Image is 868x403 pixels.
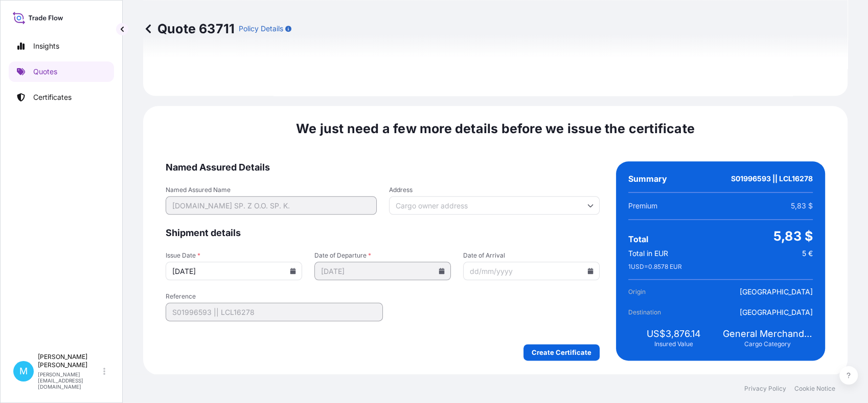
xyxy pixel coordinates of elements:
[791,201,813,211] span: 5,83 $
[19,366,28,376] span: M
[628,248,668,259] span: Total in EUR
[33,41,59,51] p: Insights
[9,87,114,108] a: Certificates
[33,92,72,102] p: Certificates
[166,262,302,280] input: dd/mm/yyyy
[33,67,57,77] p: Quotes
[38,353,101,369] p: [PERSON_NAME] [PERSON_NAME]
[773,228,813,244] span: 5,83 $
[744,385,786,393] a: Privacy Policy
[38,371,101,390] p: [PERSON_NAME][EMAIL_ADDRESS][DOMAIN_NAME]
[723,328,813,340] span: General Merchandise
[463,251,600,260] span: Date of Arrival
[744,340,791,348] span: Cargo Category
[166,186,377,194] span: Named Assured Name
[523,344,600,360] button: Create Certificate
[794,385,835,393] a: Cookie Notice
[166,251,302,260] span: Issue Date
[166,292,383,301] span: Reference
[731,174,813,184] span: S01996593 || LCL16278
[628,307,686,317] span: Destination
[628,263,682,271] span: 1 USD = 0.8578 EUR
[802,248,813,259] span: 5 €
[740,287,813,297] span: [GEOGRAPHIC_DATA]
[628,287,686,297] span: Origin
[628,201,657,211] span: Premium
[296,120,695,137] span: We just need a few more details before we issue the certificate
[9,61,114,82] a: Quotes
[314,251,451,260] span: Date of Departure
[628,234,648,244] span: Total
[143,20,235,37] p: Quote 63711
[166,303,383,321] input: Your internal reference
[389,196,600,215] input: Cargo owner address
[646,328,700,340] span: US$3,876.14
[463,262,600,280] input: dd/mm/yyyy
[239,24,283,34] p: Policy Details
[654,340,693,348] span: Insured Value
[314,262,451,280] input: dd/mm/yyyy
[628,174,667,184] span: Summary
[166,227,600,239] span: Shipment details
[9,36,114,56] a: Insights
[166,161,600,174] span: Named Assured Details
[740,307,813,317] span: [GEOGRAPHIC_DATA]
[532,347,591,357] p: Create Certificate
[389,186,600,194] span: Address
